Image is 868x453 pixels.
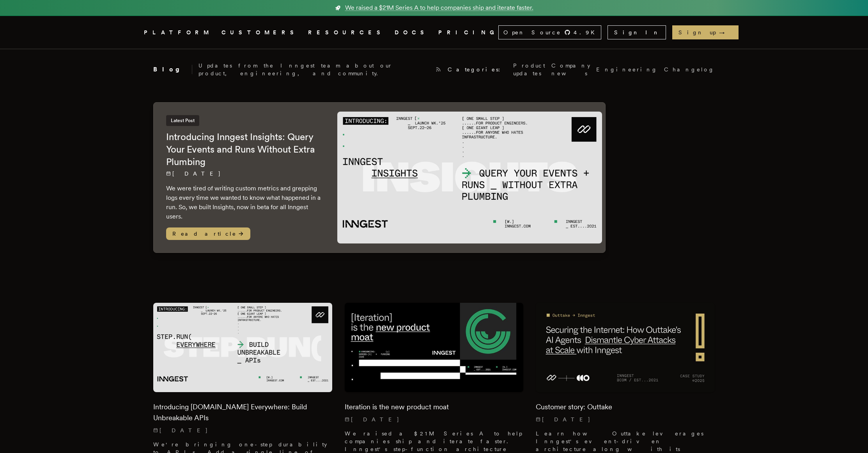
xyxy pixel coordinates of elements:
h2: Blog [153,65,192,74]
a: Sign up [672,25,739,39]
h2: Iteration is the new product moat [345,401,524,412]
p: [DATE] [345,416,524,423]
a: Company news [551,62,590,77]
img: Featured image for Introducing Inngest Insights: Query Your Events and Runs Without Extra Plumbin... [337,112,602,244]
img: Featured image for Customer story: Outtake blog post [536,303,715,392]
a: DOCS [395,28,429,37]
p: [DATE] [536,416,715,423]
button: PLATFORM [144,28,212,37]
span: Latest Post [166,115,199,126]
a: CUSTOMERS [221,28,299,37]
a: PRICING [438,28,498,37]
a: Sign In [608,25,666,39]
a: Changelog [664,66,715,73]
span: → [719,28,732,36]
img: Featured image for Iteration is the new product moat blog post [345,303,524,392]
h2: Customer story: Outtake [536,401,715,412]
h2: Introducing [DOMAIN_NAME] Everywhere: Build Unbreakable APIs [153,401,332,423]
span: Read article [166,227,250,240]
button: RESOURCES [308,28,385,37]
img: Featured image for Introducing Step.Run Everywhere: Build Unbreakable APIs blog post [153,303,332,392]
a: Engineering [596,66,658,73]
span: Open Source [503,28,561,36]
a: Latest PostIntroducing Inngest Insights: Query Your Events and Runs Without Extra Plumbing[DATE] ... [153,102,606,253]
span: We raised a $21M Series A to help companies ship and iterate faster. [345,3,533,12]
p: Updates from the Inngest team about our product, engineering, and community. [198,62,429,77]
h2: Introducing Inngest Insights: Query Your Events and Runs Without Extra Plumbing [166,131,322,168]
nav: Global [122,16,746,49]
a: Product updates [513,62,545,77]
span: Categories: [448,66,507,73]
p: [DATE] [153,426,332,434]
span: 4.9 K [574,28,599,36]
p: [DATE] [166,170,322,178]
p: We were tired of writing custom metrics and grepping logs every time we wanted to know what happe... [166,184,322,221]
